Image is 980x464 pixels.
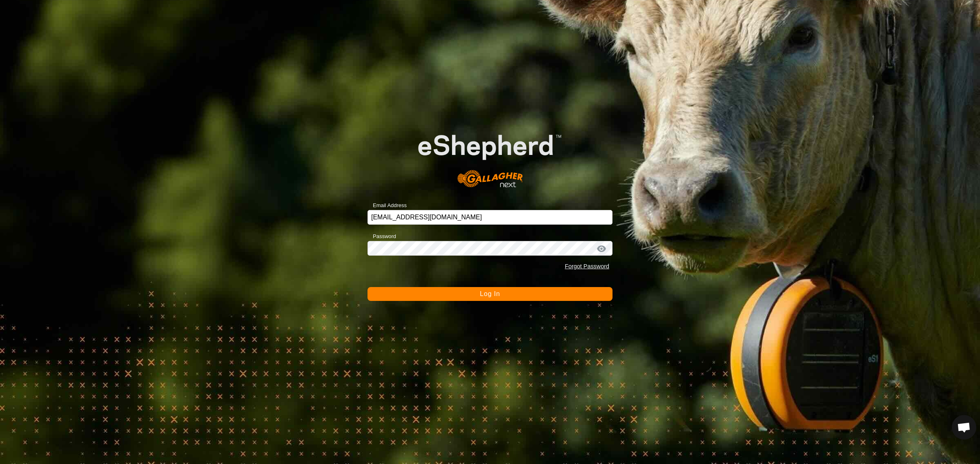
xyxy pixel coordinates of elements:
a: Forgot Password [565,263,609,270]
label: Email Address [367,201,407,210]
input: Email Address [367,210,612,225]
a: Open chat [952,415,976,440]
img: E-shepherd Logo [392,114,588,198]
button: Log In [367,287,612,301]
label: Password [367,232,396,241]
span: Log In [480,290,500,297]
